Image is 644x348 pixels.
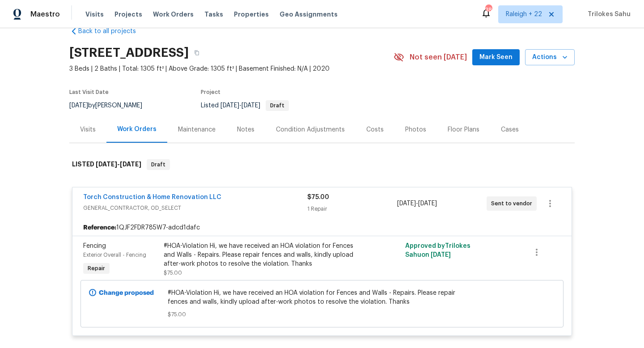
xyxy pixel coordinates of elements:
[405,243,470,258] span: Approved by Trilokes Sahu on
[69,150,575,179] div: LISTED [DATE]-[DATE]Draft
[178,125,216,134] div: Maintenance
[117,125,157,134] div: Work Orders
[148,160,169,169] span: Draft
[241,102,260,109] span: [DATE]
[80,125,96,134] div: Visits
[120,161,141,167] span: [DATE]
[164,242,360,268] div: #HOA-Violation Hi, we have received an HOA violation for Fences and Walls - Repairs. Please repai...
[99,290,154,296] b: Change proposed
[280,10,338,19] span: Geo Assignments
[153,10,194,19] span: Work Orders
[72,159,141,170] h6: LISTED
[506,10,542,19] span: Raleigh + 22
[30,10,60,19] span: Maestro
[168,310,477,319] span: $75.00
[83,252,146,258] span: Exterior Overall - Fencing
[83,194,221,200] a: Torch Construction & Home Renovation LLC
[69,64,394,73] span: 3 Beds | 2 Baths | Total: 1305 ft² | Above Grade: 1305 ft² | Basement Finished: N/A | 2020
[501,125,519,134] div: Cases
[84,264,109,273] span: Repair
[307,204,397,213] div: 1 Repair
[201,102,289,109] span: Listed
[83,223,116,232] b: Reference:
[96,161,141,167] span: -
[204,11,223,17] span: Tasks
[276,125,345,134] div: Condition Adjustments
[307,194,329,200] span: $75.00
[448,125,479,134] div: Floor Plans
[366,125,384,134] div: Costs
[69,89,109,95] span: Last Visit Date
[69,102,88,109] span: [DATE]
[431,252,451,258] span: [DATE]
[164,270,182,276] span: $75.00
[237,125,254,134] div: Notes
[189,45,205,61] button: Copy Address
[405,125,426,134] div: Photos
[418,200,437,207] span: [DATE]
[201,89,220,95] span: Project
[83,243,106,249] span: Fencing
[234,10,269,19] span: Properties
[410,53,467,62] span: Not seen [DATE]
[96,161,117,167] span: [DATE]
[69,100,153,111] div: by [PERSON_NAME]
[114,10,142,19] span: Projects
[532,52,568,63] span: Actions
[267,103,288,108] span: Draft
[69,27,155,36] a: Back to all projects
[220,102,239,109] span: [DATE]
[85,10,104,19] span: Visits
[83,204,307,212] span: GENERAL_CONTRACTOR, OD_SELECT
[491,199,536,208] span: Sent to vendor
[584,10,631,19] span: Trilokes Sahu
[485,5,491,14] div: 384
[397,200,416,207] span: [DATE]
[525,49,575,66] button: Actions
[69,48,189,57] h2: [STREET_ADDRESS]
[472,49,520,66] button: Mark Seen
[168,289,477,306] span: #HOA-Violation Hi, we have received an HOA violation for Fences and Walls - Repairs. Please repai...
[479,52,513,63] span: Mark Seen
[220,102,260,109] span: -
[72,220,572,236] div: 1QJF2FDR785W7-adcd1dafc
[397,199,437,208] span: -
